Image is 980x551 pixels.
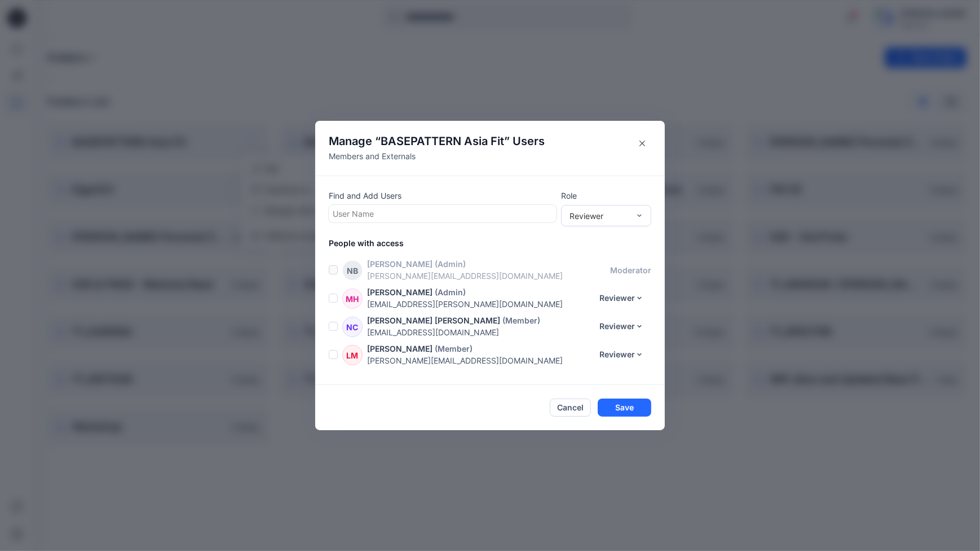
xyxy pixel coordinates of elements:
[592,346,651,364] button: Reviewer
[435,286,466,298] p: (Admin)
[598,399,651,417] button: Save
[570,210,629,222] div: Reviewer
[342,260,363,281] div: NB
[610,264,651,276] p: moderator
[502,314,540,326] p: (Member)
[329,190,557,202] p: Find and Add Users
[592,317,651,335] button: Reviewer
[435,343,473,355] p: (Member)
[329,237,665,249] p: People with access
[381,134,504,148] span: BASEPATTERN Asia Fit
[367,286,432,298] p: [PERSON_NAME]
[342,345,363,365] div: LM
[367,298,592,310] p: [EMAIL_ADDRESS][PERSON_NAME][DOMAIN_NAME]
[342,288,363,309] div: MH
[367,355,592,366] p: [PERSON_NAME][EMAIL_ADDRESS][DOMAIN_NAME]
[550,399,591,417] button: Cancel
[435,258,466,270] p: (Admin)
[329,150,545,162] p: Members and Externals
[592,289,651,307] button: Reviewer
[329,134,545,148] h4: Manage “ ” Users
[367,343,432,355] p: [PERSON_NAME]
[367,258,432,270] p: [PERSON_NAME]
[367,326,592,338] p: [EMAIL_ADDRESS][DOMAIN_NAME]
[367,314,500,326] p: [PERSON_NAME] [PERSON_NAME]
[633,134,651,152] button: Close
[367,270,610,282] p: [PERSON_NAME][EMAIL_ADDRESS][DOMAIN_NAME]
[342,317,363,337] div: NC
[561,190,651,202] p: Role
